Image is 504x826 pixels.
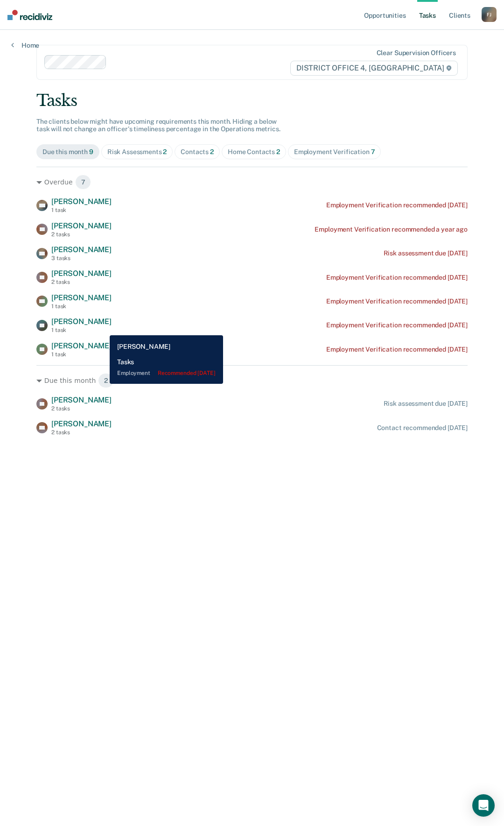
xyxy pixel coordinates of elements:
[51,351,112,358] div: 1 task
[51,269,112,278] span: [PERSON_NAME]
[326,297,468,305] div: Employment Verification recommended [DATE]
[107,148,167,156] div: Risk Assessments
[51,303,112,310] div: 1 task
[181,148,214,156] div: Contacts
[210,148,214,155] span: 2
[51,207,112,213] div: 1 task
[51,255,112,261] div: 3 tasks
[482,7,497,22] div: F J
[371,148,375,155] span: 7
[51,419,112,428] span: [PERSON_NAME]
[11,41,39,49] a: Home
[51,279,112,285] div: 2 tasks
[276,148,280,155] span: 2
[51,327,112,333] div: 1 task
[294,148,375,156] div: Employment Verification
[326,321,468,329] div: Employment Verification recommended [DATE]
[326,274,468,282] div: Employment Verification recommended [DATE]
[42,148,93,156] div: Due this month
[326,346,468,353] div: Employment Verification recommended [DATE]
[51,231,112,238] div: 2 tasks
[51,293,112,302] span: [PERSON_NAME]
[384,400,468,408] div: Risk assessment due [DATE]
[228,148,280,156] div: Home Contacts
[315,226,468,233] div: Employment Verification recommended a year ago
[75,175,91,190] span: 7
[377,49,456,57] div: Clear supervision officers
[51,245,112,254] span: [PERSON_NAME]
[36,373,468,388] div: Due this month 2
[472,794,495,817] div: Open Intercom Messenger
[51,317,112,326] span: [PERSON_NAME]
[51,341,112,350] span: [PERSON_NAME]
[51,221,112,230] span: [PERSON_NAME]
[36,91,468,110] div: Tasks
[51,395,112,404] span: [PERSON_NAME]
[482,7,497,22] button: FJ
[163,148,167,155] span: 2
[51,197,112,206] span: [PERSON_NAME]
[98,373,114,388] span: 2
[384,249,468,257] div: Risk assessment due [DATE]
[36,118,280,133] span: The clients below might have upcoming requirements this month. Hiding a below task will not chang...
[290,61,458,76] span: DISTRICT OFFICE 4, [GEOGRAPHIC_DATA]
[326,201,468,209] div: Employment Verification recommended [DATE]
[7,10,52,20] img: Recidiviz
[51,429,112,436] div: 2 tasks
[36,175,468,190] div: Overdue 7
[51,405,112,412] div: 2 tasks
[89,148,93,155] span: 9
[377,424,468,432] div: Contact recommended [DATE]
